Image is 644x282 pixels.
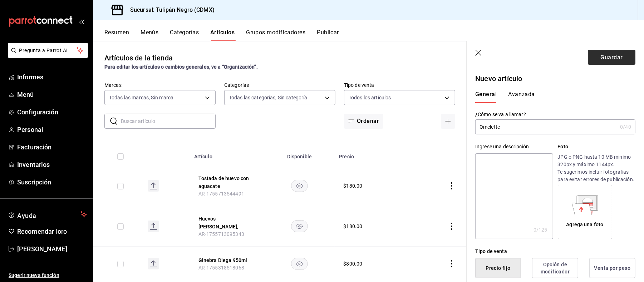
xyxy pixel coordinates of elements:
font: Publicar [317,29,339,36]
font: Artículos [210,29,235,36]
font: Ginebra Diega 950ml [198,258,247,263]
font: $ [343,183,346,189]
font: Tostada de huevo con aguacate [198,176,249,189]
font: [PERSON_NAME] [17,245,67,253]
font: Recomendar loro [17,228,67,235]
font: Pregunta a Parrot AI [19,48,68,53]
font: Precio [339,154,354,160]
div: pestañas de navegación [104,29,644,41]
font: Para editar los artículos o cambios generales, ve a “Organización”. [104,64,258,70]
font: 800.00 [346,261,363,267]
font: Sucursal: Tulipán Negro (CDMX) [130,6,215,13]
button: comportamiento [448,223,455,230]
font: Sugerir nueva función [9,272,59,278]
font: Agrega una foto [566,222,604,227]
font: $ [343,261,346,267]
font: Artículo [194,154,212,160]
font: Tipo de venta [475,248,507,254]
font: Huevos [PERSON_NAME], [198,216,239,230]
font: Categorías [170,29,199,36]
font: Grupos modificadores [246,29,305,36]
font: 0 [534,227,536,233]
button: editar-ubicación-del-producto [198,174,256,190]
button: comportamiento [448,182,455,189]
font: Todas las categorías, Sin categoría [229,95,308,100]
input: Buscar artículo [121,114,216,128]
font: Inventarios [17,161,50,168]
font: General [475,91,497,98]
font: Categorías [224,82,249,88]
font: AR-1755713095343 [198,231,244,237]
font: AR-1755318518068 [198,265,244,271]
font: Te sugerimos incluir fotografías para evitar errores de publicación. [558,169,635,182]
font: ¿Cómo se va a llamar? [475,112,526,117]
button: Opción de modificador [532,258,578,278]
font: Suscripción [17,178,51,186]
font: Precio fijo [486,265,510,271]
font: Foto [558,144,569,149]
button: abrir_cajón_menú [79,19,84,24]
font: Ayuda [17,212,36,219]
button: editar-ubicación-del-producto [198,256,256,264]
font: Venta por peso [594,265,631,271]
button: comportamiento [448,260,455,267]
div: pestañas de navegación [475,90,627,103]
font: Informes [17,73,43,81]
button: disponibilidad-producto [291,258,308,270]
font: Marcas [104,82,122,88]
button: disponibilidad-producto [291,180,308,192]
font: Ordenar [357,118,379,124]
button: Precio fijo [475,258,521,278]
font: Personal [17,126,43,133]
font: 0 [620,124,623,130]
font: Tipo de venta [344,82,374,88]
font: Menú [17,91,34,98]
font: Guardar [600,54,623,60]
font: Artículos de la tienda [104,54,173,62]
div: Agrega una foto [560,187,610,237]
button: Guardar [588,50,635,65]
button: Ordenar [344,114,383,129]
font: Opción de modificador [541,262,570,274]
font: Ingrese una descripción [475,144,529,149]
a: Pregunta a Parrot AI [5,52,88,59]
font: 180.00 [346,183,363,189]
font: Avanzada [508,91,535,98]
font: /40 [623,124,631,130]
font: JPG o PNG hasta 10 MB mínimo 320px y máximo 1144px. [558,154,631,167]
font: $ [343,223,346,229]
font: Disponible [287,154,312,160]
font: Facturación [17,143,51,151]
button: Pregunta a Parrot AI [8,43,88,58]
font: Nuevo artículo [475,74,522,83]
font: /125 [536,227,547,233]
button: disponibilidad-producto [291,220,308,232]
font: Menús [141,29,158,36]
button: editar-ubicación-del-producto [198,215,256,231]
font: 180.00 [346,223,363,229]
button: Venta por peso [589,258,635,278]
font: Todas las marcas, Sin marca [109,95,174,100]
font: Resumen [104,29,129,36]
font: Todos los artículos [349,95,391,100]
font: Configuración [17,108,58,116]
font: AR-1755713544491 [198,191,244,197]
